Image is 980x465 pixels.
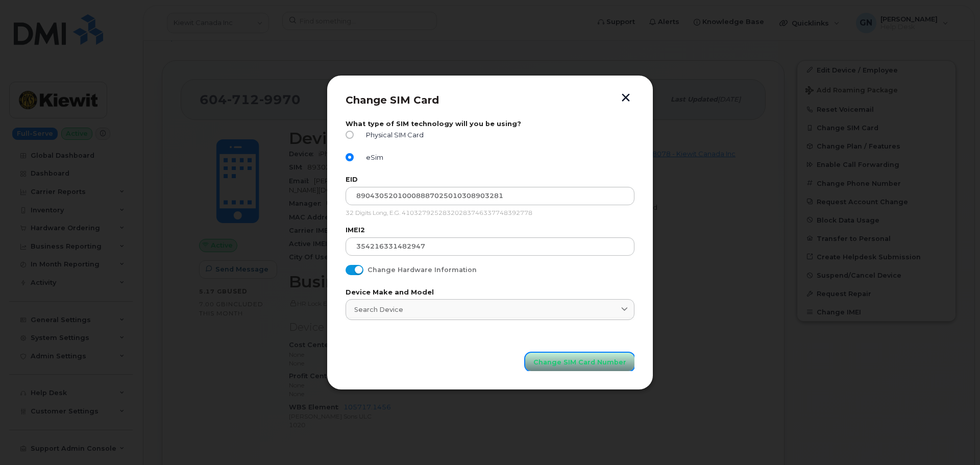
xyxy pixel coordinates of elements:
[346,187,634,205] input: Input Your EID Number
[346,226,634,234] label: IMEI2
[354,305,403,314] span: Search Device
[367,266,477,274] span: Change Hardware Information
[525,353,634,371] button: Change SIM Card Number
[362,131,424,139] span: Physical SIM Card
[346,176,634,183] label: EID
[346,299,634,320] a: Search Device
[346,209,634,217] p: 32 Digits Long, E.G. 41032792528320283746337748392778
[346,120,634,128] label: What type of SIM technology will you be using?
[346,94,439,106] span: Change SIM Card
[533,357,626,367] span: Change SIM Card Number
[346,265,354,273] input: Change Hardware Information
[362,154,383,161] span: eSim
[346,237,634,256] input: Input your IMEI2 Number
[346,153,354,161] input: eSim
[346,131,354,139] input: Physical SIM Card
[346,288,634,296] label: Device Make and Model
[936,421,972,457] iframe: Messenger Launcher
